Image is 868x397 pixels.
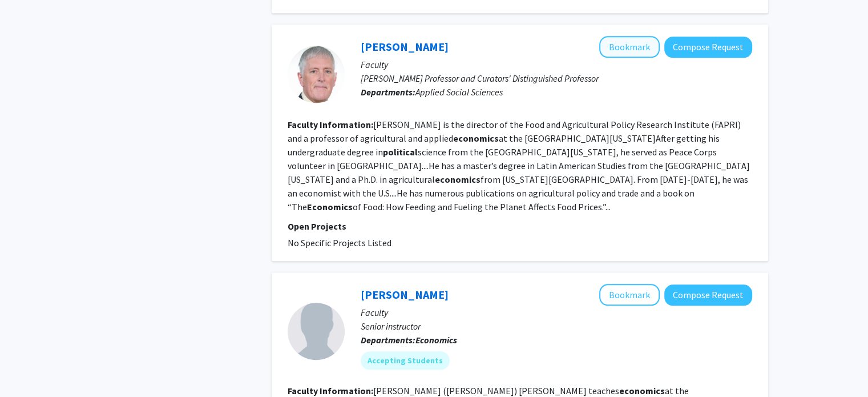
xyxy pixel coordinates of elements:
span: No Specific Projects Listed [288,237,391,248]
b: Economics [415,334,457,346]
button: Add Patrick Westhoff to Bookmarks [599,36,660,58]
iframe: Chat [9,346,49,388]
a: [PERSON_NAME] [361,39,449,54]
p: Open Projects [288,219,752,233]
span: Applied Social Sciences [415,86,503,98]
b: Departments: [361,86,415,98]
button: Add Robert Hazel to Bookmarks [599,284,660,306]
p: Faculty [361,58,752,71]
p: Faculty [361,306,752,319]
b: Economics [307,201,353,212]
button: Compose Request to Robert Hazel [664,284,752,306]
b: economics [453,133,499,144]
p: [PERSON_NAME] Professor and Curators' Distinguished Professor [361,71,752,85]
b: political [383,146,418,158]
mat-chip: Accepting Students [361,351,450,370]
b: Faculty Information: [288,385,373,396]
b: Faculty Information: [288,119,373,130]
b: economics [435,174,481,185]
button: Compose Request to Patrick Westhoff [664,37,752,58]
b: economics [619,385,665,396]
fg-read-more: [PERSON_NAME] is the director of the Food and Agricultural Policy Research Institute (FAPRI) and ... [288,119,750,212]
a: [PERSON_NAME] [361,287,449,302]
p: Senior instructor [361,319,752,333]
b: Departments: [361,334,415,346]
